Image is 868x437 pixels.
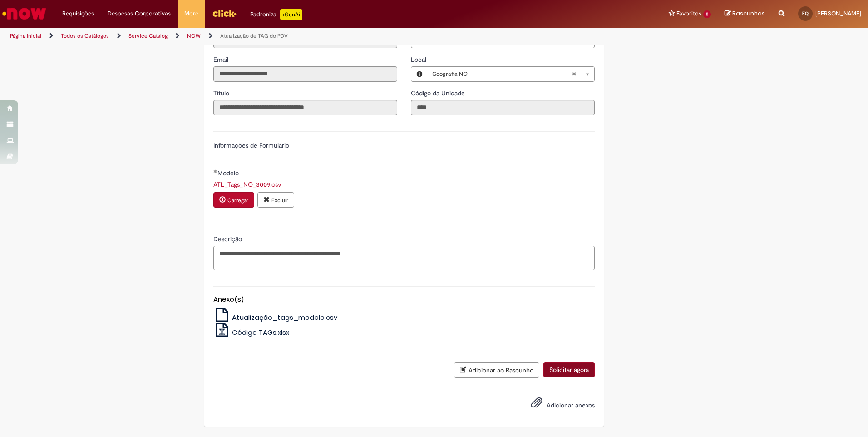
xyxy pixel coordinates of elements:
[213,192,254,208] button: Carregar anexo de Modelo Required
[454,362,539,378] button: Adicionar ao Rascunho
[61,32,109,40] a: Todos os Catálogos
[220,32,288,40] a: Atualização de TAG do PDV
[227,197,248,204] small: Carregar
[815,10,861,17] span: [PERSON_NAME]
[213,246,595,270] textarea: Descrição
[411,55,428,64] span: Local
[213,296,595,303] h5: Anexo(s)
[250,9,302,20] div: Padroniza
[213,141,289,149] label: Informações de Formulário
[732,9,765,18] span: Rascunhos
[187,32,201,40] a: NOW
[213,235,244,243] span: Descrição
[128,32,168,40] a: Service Catalog
[10,32,41,40] a: Página inicial
[676,9,701,18] span: Favoritos
[802,10,809,16] span: EQ
[62,9,94,18] span: Requisições
[213,89,231,98] label: Somente leitura - Título
[280,9,302,20] p: +GenAi
[213,100,397,115] input: Título
[567,67,581,81] abbr: Limpar campo Local
[703,10,711,18] span: 2
[547,401,595,409] span: Adicionar anexos
[212,6,237,20] img: click_logo_yellow_360x200.png
[213,169,217,173] span: Obrigatório Preenchido
[213,89,231,97] span: Somente leitura - Título
[725,10,765,18] a: Rascunhos
[108,9,171,18] span: Despesas Corporativas
[232,328,289,337] span: Código TAGs.xlsx
[411,89,467,97] span: Somente leitura - Código da Unidade
[213,313,338,322] a: Atualização_tags_modelo.csv
[213,180,281,189] a: Download de ATL_Tags_NO_3009.csv
[213,328,290,337] a: Código TAGs.xlsx
[257,192,294,208] button: Excluir anexo ATL_Tags_NO_3009.csv
[411,100,595,115] input: Código da Unidade
[432,67,572,81] span: Geografia NO
[428,67,594,81] a: Geografia NOLimpar campo Local
[528,394,545,415] button: Adicionar anexos
[213,66,397,82] input: Email
[7,28,572,45] ul: Trilhas de página
[271,197,288,204] small: Excluir
[411,89,467,98] label: Somente leitura - Código da Unidade
[213,55,230,64] span: Somente leitura - Email
[184,9,198,18] span: More
[543,362,595,377] button: Solicitar agora
[411,67,428,81] button: Local, Visualizar este registro Geografia NO
[213,55,230,64] label: Somente leitura - Email
[1,5,48,23] img: ServiceNow
[232,313,337,322] span: Atualização_tags_modelo.csv
[217,169,241,177] span: Modelo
